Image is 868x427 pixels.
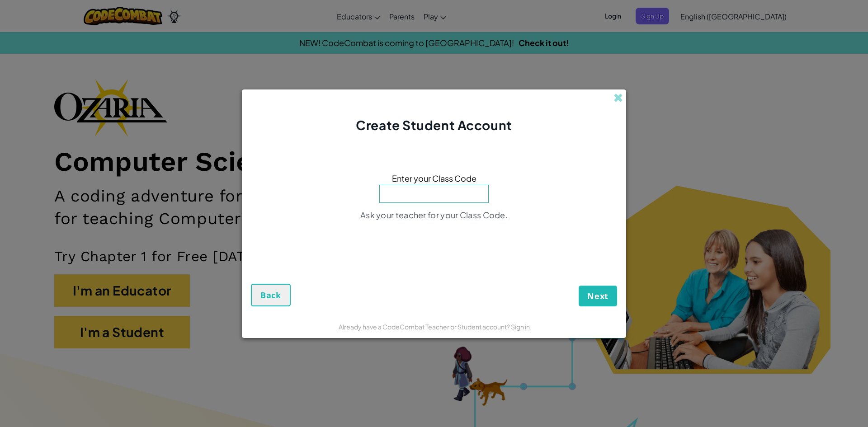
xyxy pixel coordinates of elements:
button: Next [579,286,617,306]
span: Next [587,291,609,301]
a: Sign in [511,323,530,331]
span: Already have a CodeCombat Teacher or Student account? [339,323,511,331]
span: Back [260,290,281,300]
span: Enter your Class Code [392,172,476,185]
span: Ask your teacher for your Class Code. [360,210,508,220]
span: Create Student Account [356,117,512,133]
button: Back [251,284,291,306]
